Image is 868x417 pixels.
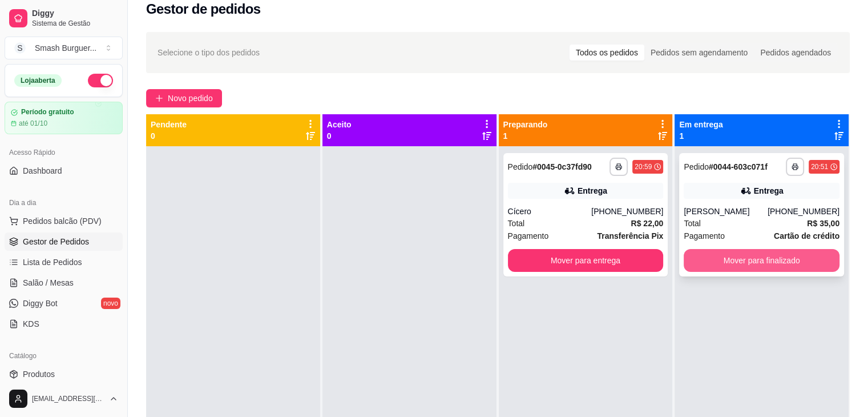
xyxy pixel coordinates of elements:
article: até 01/10 [19,119,47,128]
span: Pagamento [508,230,549,242]
span: Pedido [508,162,533,171]
span: Pagamento [684,230,725,242]
a: Diggy Botnovo [5,294,123,312]
div: Pedidos sem agendamento [644,45,754,61]
div: Pedidos agendados [754,45,837,61]
p: 0 [327,130,352,142]
a: KDS [5,315,123,333]
span: Total [508,217,525,230]
span: Diggy [32,9,118,19]
a: Gestor de Pedidos [5,232,123,251]
a: Salão / Mesas [5,274,123,292]
span: Pedidos balcão (PDV) [23,215,102,227]
span: Gestor de Pedidos [23,236,89,247]
p: Aceito [327,119,352,130]
div: Todos os pedidos [570,45,644,61]
p: Pendente [151,119,187,130]
p: Preparando [503,119,548,130]
button: Mover para finalizado [684,249,839,272]
div: Smash Burguer ... [35,42,96,54]
button: Novo pedido [146,89,222,107]
div: Acesso Rápido [5,143,123,162]
div: [PERSON_NAME] [684,206,768,217]
div: [PHONE_NUMBER] [591,206,663,217]
div: 20:59 [635,162,652,171]
p: Em entrega [679,119,722,130]
span: Lista de Pedidos [23,256,82,268]
span: Novo pedido [168,92,213,105]
div: Entrega [754,185,784,197]
div: 20:51 [811,162,828,171]
div: Cícero [508,206,592,217]
span: plus [155,94,163,102]
a: Lista de Pedidos [5,253,123,271]
div: Dia a dia [5,194,123,212]
a: Dashboard [5,162,123,180]
button: Select a team [5,37,123,59]
span: Salão / Mesas [23,277,74,288]
strong: # 0044-603c071f [709,162,768,171]
a: Produtos [5,365,123,383]
button: Alterar Status [88,74,113,87]
span: Diggy Bot [23,298,58,309]
span: [EMAIL_ADDRESS][DOMAIN_NAME] [32,394,104,403]
strong: # 0045-0c37fd90 [532,162,592,171]
strong: Transferência Pix [597,231,663,240]
p: 0 [151,130,187,142]
span: Pedido [684,162,709,171]
strong: R$ 35,00 [807,219,839,228]
div: Entrega [578,185,607,197]
p: 1 [679,130,722,142]
button: [EMAIL_ADDRESS][DOMAIN_NAME] [5,385,123,412]
a: Período gratuitoaté 01/10 [5,102,123,134]
strong: R$ 22,00 [631,219,663,228]
p: 1 [503,130,548,142]
div: Catálogo [5,347,123,365]
span: Sistema de Gestão [32,19,118,28]
div: Loja aberta [14,74,62,87]
span: Total [684,217,701,230]
span: Dashboard [23,165,62,177]
article: Período gratuito [21,108,74,117]
strong: Cartão de crédito [774,231,839,240]
span: S [14,42,26,54]
span: Selecione o tipo dos pedidos [158,46,260,59]
span: KDS [23,318,39,330]
span: Produtos [23,368,55,380]
button: Mover para entrega [508,249,664,272]
div: [PHONE_NUMBER] [768,206,839,217]
a: DiggySistema de Gestão [5,5,123,32]
button: Pedidos balcão (PDV) [5,212,123,230]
